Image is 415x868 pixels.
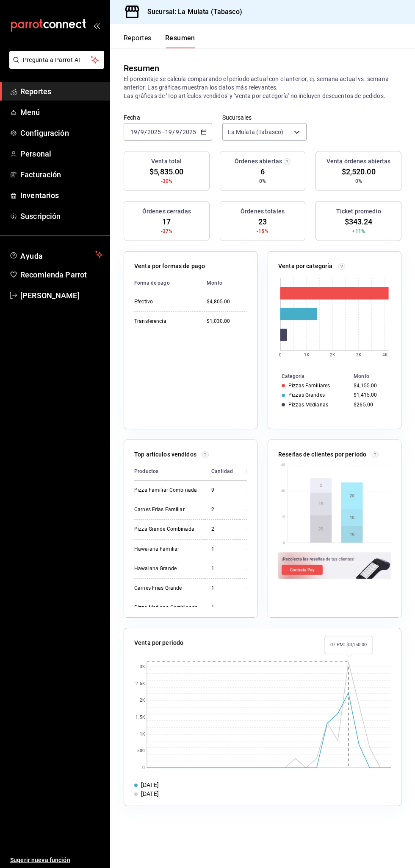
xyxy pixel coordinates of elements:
span: $2,520.00 [342,166,376,177]
span: [PERSON_NAME] [20,290,103,301]
text: 2K [140,698,145,703]
span: / [138,129,140,135]
span: Suscripción [20,210,103,222]
div: $1,415.00 [354,392,387,398]
span: -15% [257,227,268,235]
div: $660.00 [246,506,270,513]
p: Venta por categoría [278,262,333,271]
text: 2K [330,353,335,357]
span: 6 [260,166,265,177]
h3: Ticket promedio [336,207,381,216]
text: 3K [356,353,362,357]
button: open_drawer_menu [93,22,100,29]
input: -- [165,129,172,135]
div: Efectivo [134,298,193,305]
h3: Órdenes totales [241,207,285,216]
span: $343.24 [345,216,373,227]
span: 23 [258,216,267,227]
label: Sucursales [222,115,307,120]
div: Transferencia [134,318,193,325]
span: La Mulata (Tabasco) [228,128,284,136]
input: -- [175,129,180,135]
th: Categoría [268,372,350,381]
span: +11% [352,227,365,235]
label: Fecha [124,115,212,120]
div: [DATE] [141,790,159,798]
div: $280.00 [246,565,270,572]
span: Inventarios [20,190,103,201]
p: Reseñas de clientes por periodo [278,450,366,459]
span: Sugerir nueva función [10,856,103,865]
span: 0% [259,177,266,185]
span: -37% [161,227,173,235]
span: Ayuda [20,249,92,260]
div: Pizza Familiar Combinada [134,487,198,494]
div: Hawaiana Familiar [134,546,198,553]
div: Carnes Frias Familiar [134,506,198,513]
span: / [180,129,182,135]
div: Pizzas Medianas [288,402,328,408]
div: Pizzas Familiares [288,383,330,389]
div: Resumen [124,62,159,75]
span: -30% [161,177,173,185]
div: 1 [211,565,233,572]
span: 0% [355,177,362,185]
h3: Órdenes abiertas [235,157,282,166]
p: Top artículos vendidos [134,450,196,459]
button: Reportes [124,34,152,48]
h3: Sucursal: La Mulata (Tabasco) [141,7,242,17]
div: $3,165.00 [246,487,270,494]
div: $280.00 [246,585,270,592]
text: 2.5K [136,682,145,686]
p: Venta por formas de pago [134,262,205,271]
span: Recomienda Parrot [20,269,103,280]
div: navigation tabs [124,34,195,48]
span: 17 [162,216,171,227]
span: Reportes [20,86,103,97]
span: Facturación [20,169,103,180]
th: Cantidad [205,462,240,481]
text: 1K [304,353,310,357]
span: - [162,129,164,135]
div: Pizzas Grandes [288,392,325,398]
th: Monto [200,274,247,292]
span: Configuración [20,127,103,139]
th: Forma de pago [134,274,200,292]
span: $5,835.00 [149,166,183,177]
h3: Órdenes cerradas [142,207,191,216]
span: / [144,129,147,135]
p: Venta por periodo [134,638,183,647]
button: Pregunta a Parrot AI [9,51,104,69]
input: -- [130,129,138,135]
span: Pregunta a Parrot AI [23,56,91,64]
input: -- [140,129,144,135]
div: Carnes Frias Grande [134,585,198,592]
div: 1 [211,604,233,611]
div: $265.00 [246,604,270,611]
input: ---- [182,129,196,135]
span: / [172,129,175,135]
div: 1 [211,546,233,553]
text: 0 [279,353,282,357]
span: Personal [20,148,103,160]
div: $1,030.00 [207,318,247,325]
span: Menú [20,106,103,118]
a: Pregunta a Parrot AI [6,62,104,70]
h3: Venta órdenes abiertas [326,157,391,166]
p: El porcentaje se calcula comparando el período actual con el anterior, ej. semana actual vs. sema... [124,75,401,100]
th: Monto [350,372,401,381]
input: ---- [147,129,161,135]
text: 500 [137,749,145,753]
th: Monto [240,462,270,481]
th: Productos [134,462,205,481]
div: $4,805.00 [207,298,247,305]
button: Resumen [165,34,195,48]
div: 1 [211,585,233,592]
text: 1K [140,732,145,737]
text: 0 [142,766,145,770]
text: 4K [382,353,388,357]
div: $600.00 [246,526,270,533]
div: Pizza Grande Combinada [134,526,198,533]
text: 1.5K [136,715,145,720]
div: 2 [211,526,233,533]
